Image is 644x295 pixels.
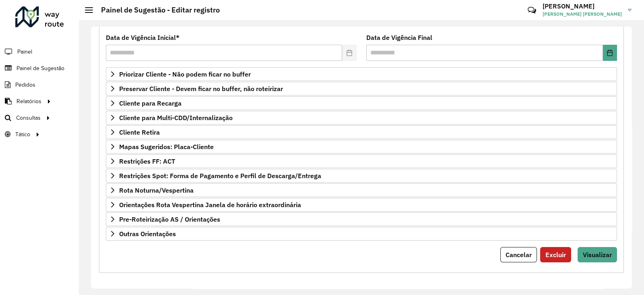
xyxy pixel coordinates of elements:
a: Mapas Sugeridos: Placa-Cliente [106,140,617,154]
span: Priorizar Cliente - Não podem ficar no buffer [119,71,251,77]
span: Painel [17,48,32,56]
label: Data de Vigência Final [366,33,432,42]
button: Visualizar [578,247,617,262]
span: Cancelar [506,251,532,259]
a: Preservar Cliente - Devem ficar no buffer, não roteirizar [106,82,617,96]
span: [PERSON_NAME] [PERSON_NAME] [543,10,622,18]
a: Rota Noturna/Vespertina [106,183,617,197]
span: Excluir [545,251,566,259]
a: Priorizar Cliente - Não podem ficar no buffer [106,67,617,81]
a: Orientações Rota Vespertina Janela de horário extraordinária [106,198,617,212]
a: Outras Orientações [106,227,617,241]
span: Cliente para Recarga [119,100,182,106]
span: Visualizar [583,251,612,259]
span: Restrições FF: ACT [119,158,175,164]
button: Choose Date [603,45,617,61]
button: Cancelar [500,247,537,262]
a: Cliente para Recarga [106,96,617,110]
h2: Painel de Sugestão - Editar registro [93,6,220,15]
a: Cliente Retira [106,125,617,139]
span: Painel de Sugestão [17,64,64,73]
span: Tático [15,130,30,139]
span: Cliente para Multi-CDD/Internalização [119,114,233,121]
a: Cliente para Multi-CDD/Internalização [106,111,617,125]
span: Pre-Roteirização AS / Orientações [119,216,220,222]
span: Cliente Retira [119,129,160,135]
h3: [PERSON_NAME] [543,2,622,10]
span: Pedidos [15,81,35,89]
span: Relatórios [17,97,41,106]
a: Restrições FF: ACT [106,154,617,168]
span: Restrições Spot: Forma de Pagamento e Perfil de Descarga/Entrega [119,172,321,179]
button: Excluir [540,247,571,262]
a: Restrições Spot: Forma de Pagamento e Perfil de Descarga/Entrega [106,169,617,183]
a: Pre-Roteirização AS / Orientações [106,212,617,226]
span: Mapas Sugeridos: Placa-Cliente [119,143,214,150]
span: Preservar Cliente - Devem ficar no buffer, não roteirizar [119,85,283,92]
a: Contato Rápido [523,2,541,19]
span: Orientações Rota Vespertina Janela de horário extraordinária [119,202,301,208]
label: Data de Vigência Inicial [106,33,180,42]
span: Rota Noturna/Vespertina [119,187,194,193]
span: Outras Orientações [119,231,176,237]
span: Consultas [16,114,41,122]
